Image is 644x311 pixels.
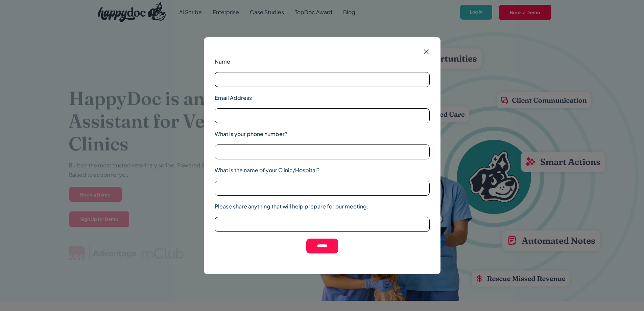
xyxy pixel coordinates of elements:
label: Email Address [215,94,430,102]
form: Email form 2 [215,48,430,263]
label: What is the name of your Clinic/Hospital? [215,166,430,174]
label: What is your phone number? [215,130,430,138]
label: Name [215,58,430,66]
label: Please share anything that will help prepare for our meeting. [215,202,430,210]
